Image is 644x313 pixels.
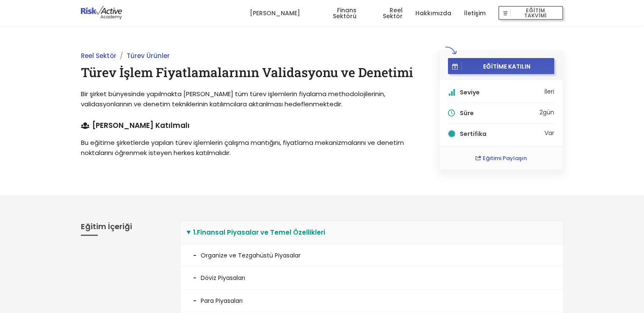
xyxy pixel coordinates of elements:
a: Reel Sektör [81,51,116,60]
a: Finans Sektörü [313,0,357,26]
h5: Sertifika [460,131,543,137]
summary: 1.Finansal Piyasalar ve Temel Özellikleri [180,221,563,244]
a: Türev Ürünler [127,51,170,60]
button: EĞİTİME KATILIN [448,58,555,74]
a: Eğitimi Paylaşın [475,154,527,162]
li: Organize ve Tezgahüstü Piyasalar [180,244,563,267]
li: Döviz Piyasaları [180,267,563,289]
li: Para Piyasaları [180,290,563,312]
button: EĞİTİM TAKVİMİ [498,6,563,20]
li: Var [448,130,555,138]
p: Bu eğitime şirketlerde yapılan türev işlemlerin çalışma mantığını, fiyatlama mekanizmalarını ve d... [81,138,420,158]
a: [PERSON_NAME] [250,0,300,26]
a: Reel Sektör [369,0,403,26]
a: İletişim [464,0,486,26]
h5: Seviye [460,89,543,95]
span: EĞİTİME KATILIN [462,62,552,70]
li: İleri [448,89,555,103]
h1: Türev İşlem Fiyatlamalarının Validasyonu ve Denetimi [81,64,420,80]
a: EĞİTİM TAKVİMİ [498,0,563,26]
h3: Eğitim İçeriği [81,221,167,236]
h4: [PERSON_NAME] Katılmalı [81,122,420,129]
img: logo-dark.png [81,6,122,19]
h5: Süre [460,110,538,116]
span: Bir şirket bünyesinde yapılmakta [PERSON_NAME] tüm türev işlemlerin fiyalama methodolojilerinin, ... [81,89,385,108]
span: EĞİTİM TAKVİMİ [511,7,560,19]
a: Hakkımızda [415,0,451,26]
li: 2 gün [448,109,555,124]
